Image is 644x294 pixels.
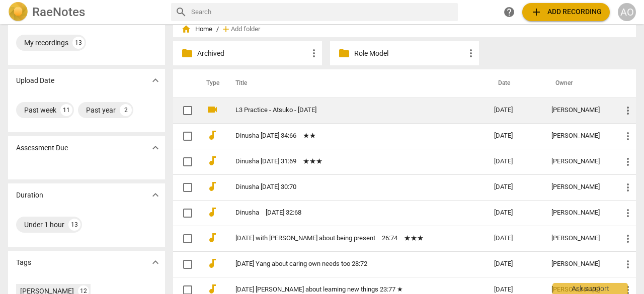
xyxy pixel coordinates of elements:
[551,235,606,242] div: [PERSON_NAME]
[206,180,218,192] span: audiotrack
[235,235,458,242] a: [DATE] with [PERSON_NAME] about being present 26:74 ★★★
[543,69,614,97] th: Owner
[486,123,543,149] td: [DATE]
[551,158,606,165] div: [PERSON_NAME]
[206,232,218,244] span: audiotrack
[622,258,634,270] span: more_vert
[235,158,458,165] a: Dinusha [DATE] 31:69 ★★★
[503,6,515,18] span: help
[622,156,634,168] span: more_vert
[235,209,458,217] a: Dinusha [DATE] 32:68
[206,155,218,167] span: audiotrack
[338,47,350,59] span: folder
[486,200,543,226] td: [DATE]
[354,48,465,59] p: Role Model
[60,104,72,116] div: 11
[216,26,219,33] span: /
[618,3,636,21] button: AO
[149,256,162,268] span: expand_more
[486,251,543,277] td: [DATE]
[86,105,116,115] div: Past year
[235,260,458,268] a: [DATE] Yang about caring own needs too 28:72
[32,5,85,19] h2: RaeNotes
[120,104,132,116] div: 2
[72,37,85,49] div: 13
[24,38,68,48] div: My recordings
[221,24,231,34] span: add
[24,220,64,230] div: Under 1 hour
[622,181,634,193] span: more_vert
[231,26,260,33] span: Add folder
[223,69,486,97] th: Title
[206,257,218,269] span: audiotrack
[235,183,458,191] a: Dinusha [DATE] 30:70
[235,107,458,114] a: L3 Practice - Atsuko - [DATE]
[552,283,628,294] div: Ask support
[551,107,606,114] div: [PERSON_NAME]
[622,233,634,245] span: more_vert
[206,104,218,116] span: videocam
[149,74,162,86] span: expand_more
[149,189,162,201] span: expand_more
[235,132,458,140] a: Dinusha [DATE] 34:66 ★★
[198,69,223,97] th: Type
[486,149,543,174] td: [DATE]
[530,6,542,18] span: add
[622,105,634,117] span: more_vert
[191,4,454,20] input: Search
[551,286,606,293] div: [PERSON_NAME]
[181,24,212,34] span: Home
[206,129,218,141] span: audiotrack
[486,226,543,251] td: [DATE]
[551,132,606,140] div: [PERSON_NAME]
[551,209,606,217] div: [PERSON_NAME]
[181,47,193,59] span: folder
[8,2,28,22] img: Logo
[16,75,54,86] p: Upload Date
[68,219,80,231] div: 13
[622,207,634,219] span: more_vert
[465,47,477,59] span: more_vert
[197,48,308,59] p: Archived
[175,6,187,18] span: search
[486,69,543,97] th: Date
[308,47,320,59] span: more_vert
[148,255,163,270] button: Show more
[551,260,606,268] div: [PERSON_NAME]
[530,6,602,18] span: Add recording
[206,206,218,218] span: audiotrack
[16,143,68,153] p: Assessment Due
[148,73,163,88] button: Show more
[16,257,31,268] p: Tags
[181,24,191,34] span: home
[149,142,162,154] span: expand_more
[148,140,163,155] button: Show more
[24,105,56,115] div: Past week
[235,286,458,293] a: [DATE] [PERSON_NAME] about learning new things 23:77 ★
[486,97,543,123] td: [DATE]
[500,3,518,21] a: Help
[522,3,610,21] button: Upload
[486,174,543,200] td: [DATE]
[16,190,43,201] p: Duration
[8,2,163,22] a: LogoRaeNotes
[622,130,634,142] span: more_vert
[551,183,606,191] div: [PERSON_NAME]
[148,187,163,203] button: Show more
